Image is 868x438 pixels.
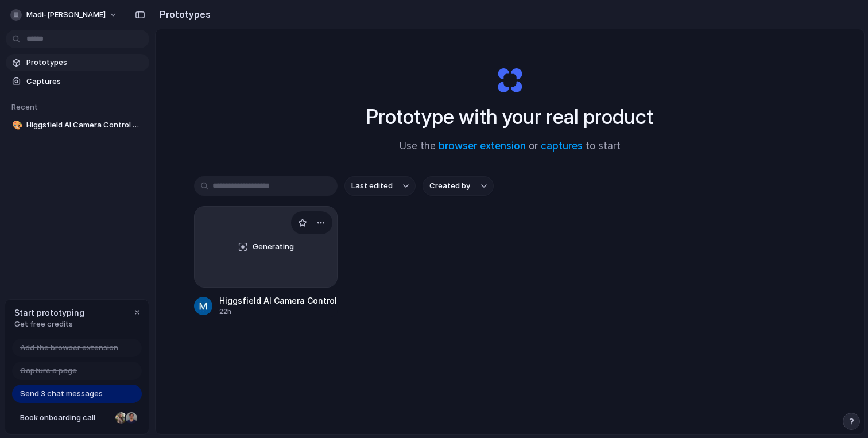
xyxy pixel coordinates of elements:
button: Created by [423,176,494,196]
button: Last edited [344,176,416,196]
h1: Prototype with your real product [366,102,653,132]
span: Captures [26,76,145,87]
h2: Prototypes [155,7,211,21]
span: Capture a page [20,365,77,377]
span: Book onboarding call [20,412,111,424]
a: Prototypes [6,54,149,71]
span: Last edited [351,180,393,192]
span: Prototypes [26,57,145,68]
div: Nicole Kubica [114,411,128,425]
a: GeneratingHiggsfield AI Camera Control with Updates Banner22h [194,206,338,317]
span: Send 3 chat messages [20,388,103,400]
div: 🎨 [12,119,20,132]
span: Start prototyping [14,307,84,319]
span: Higgsfield AI Camera Control with Updates Banner [26,119,145,131]
div: 22h [219,307,338,317]
span: Generating [253,241,294,253]
a: 🎨Higgsfield AI Camera Control with Updates Banner [6,117,149,134]
div: Christian Iacullo [125,411,138,425]
span: Recent [11,102,38,111]
a: browser extension [439,140,526,152]
span: madi-[PERSON_NAME] [26,9,106,21]
span: Add the browser extension [20,342,118,354]
span: Get free credits [14,319,84,330]
span: Use the or to start [400,139,621,154]
span: Created by [429,180,470,192]
button: 🎨 [10,119,22,131]
a: Book onboarding call [12,409,142,427]
a: Captures [6,73,149,90]
div: Higgsfield AI Camera Control with Updates Banner [219,294,338,307]
button: madi-[PERSON_NAME] [6,6,123,24]
a: captures [541,140,583,152]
